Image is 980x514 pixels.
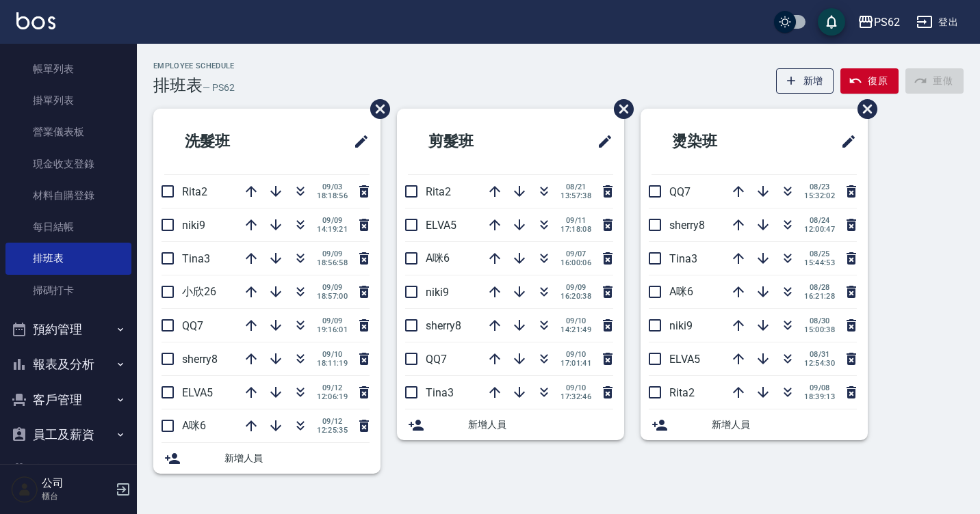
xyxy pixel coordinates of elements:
[5,382,131,418] button: 客戶管理
[317,417,348,426] span: 09/12
[5,116,131,148] a: 營業儀表板
[426,386,454,399] span: Tina3
[317,316,348,325] span: 09/09
[5,312,131,347] button: 預約管理
[42,476,112,490] h5: 公司
[776,68,834,94] button: 新增
[5,211,131,243] a: 每日結帳
[426,319,461,332] span: sherry8
[847,89,879,129] span: 刪除班表
[182,219,205,232] span: niki9
[5,148,131,180] a: 現金收支登錄
[42,490,112,502] p: 櫃台
[317,249,348,258] span: 09/09
[911,10,964,35] button: 登出
[560,359,591,368] span: 17:01:41
[182,319,203,332] span: QQ7
[641,409,868,440] div: 新增人員
[153,62,235,70] h2: Employee Schedule
[604,89,636,129] span: 刪除班表
[182,285,216,298] span: 小欣26
[818,8,845,36] button: save
[560,225,591,234] span: 17:18:08
[669,185,691,198] span: QQ7
[560,316,591,325] span: 09/10
[804,292,835,301] span: 16:21:28
[426,286,449,299] span: niki9
[5,243,131,274] a: 排班表
[669,252,697,265] span: Tina3
[804,325,835,334] span: 15:00:38
[317,283,348,292] span: 09/09
[345,125,370,158] span: 修改班表的標題
[5,53,131,85] a: 帳單列表
[317,350,348,359] span: 09/10
[317,216,348,225] span: 09/09
[804,191,835,200] span: 15:32:02
[560,258,591,267] span: 16:00:06
[669,285,693,298] span: A咪6
[560,216,591,225] span: 09/11
[652,117,785,166] h2: 燙染班
[164,117,298,166] h2: 洗髮班
[468,418,613,432] span: 新增人員
[804,258,835,267] span: 15:44:53
[669,386,695,399] span: Rita2
[840,68,899,94] button: 復原
[852,8,905,36] button: PS62
[360,89,392,129] span: 刪除班表
[669,353,700,366] span: ELVA5
[317,292,348,301] span: 18:57:00
[426,219,456,232] span: ELVA5
[712,418,857,432] span: 新增人員
[669,219,705,232] span: sherry8
[804,249,835,258] span: 08/25
[153,76,203,95] h3: 排班表
[317,383,348,392] span: 09/12
[669,319,693,332] span: niki9
[560,325,591,334] span: 14:21:49
[408,117,541,166] h2: 剪髮班
[560,383,591,392] span: 09/10
[317,392,348,401] span: 12:06:19
[426,252,450,265] span: A咪6
[804,182,835,191] span: 08/23
[560,191,591,200] span: 13:57:38
[804,359,835,368] span: 12:54:30
[182,386,213,399] span: ELVA5
[560,249,591,258] span: 09/07
[426,185,451,198] span: Rita2
[560,292,591,301] span: 16:20:38
[317,225,348,234] span: 14:19:21
[5,347,131,382] button: 報表及分析
[874,14,900,31] div: PS62
[804,383,835,392] span: 09/08
[804,216,835,225] span: 08/24
[5,180,131,211] a: 材料自購登錄
[203,81,235,95] h6: — PS62
[182,419,206,432] span: A咪6
[804,316,835,325] span: 08/30
[589,125,613,158] span: 修改班表的標題
[5,417,131,452] button: 員工及薪資
[224,451,370,465] span: 新增人員
[16,12,55,29] img: Logo
[5,452,131,488] button: 商品管理
[804,392,835,401] span: 18:39:13
[560,182,591,191] span: 08/21
[317,426,348,435] span: 12:25:35
[153,443,381,474] div: 新增人員
[317,258,348,267] span: 18:56:58
[426,353,447,366] span: QQ7
[317,359,348,368] span: 18:11:19
[317,191,348,200] span: 18:18:56
[5,85,131,116] a: 掛單列表
[317,325,348,334] span: 19:16:01
[5,275,131,306] a: 掃碼打卡
[832,125,857,158] span: 修改班表的標題
[317,182,348,191] span: 09/03
[182,353,218,366] span: sherry8
[804,283,835,292] span: 08/28
[182,252,210,265] span: Tina3
[560,350,591,359] span: 09/10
